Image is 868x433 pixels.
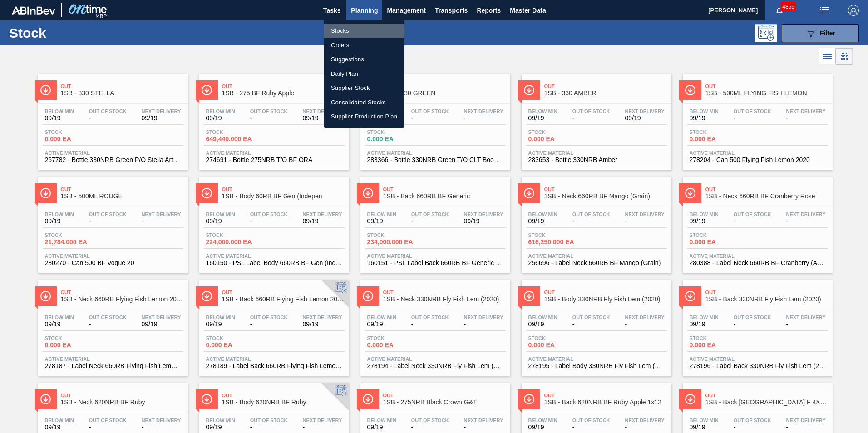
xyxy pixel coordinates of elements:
[324,67,404,81] a: Daily Plan
[324,81,404,95] a: Supplier Stock
[324,24,404,38] a: Stocks
[324,95,404,110] a: Consolidated Stocks
[324,38,404,53] a: Orders
[324,109,404,124] a: Supplier Production Plan
[324,52,404,67] a: Suggestions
